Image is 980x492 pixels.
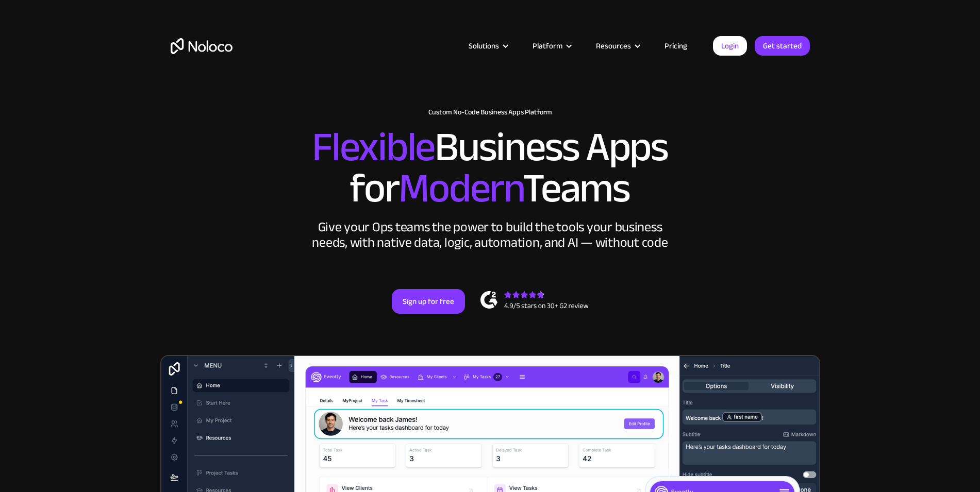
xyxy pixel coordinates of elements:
a: Pricing [652,39,700,53]
div: Resources [583,39,652,53]
span: Flexible [312,109,435,185]
div: Platform [533,39,562,53]
div: Give your Ops teams the power to build the tools your business needs, with native data, logic, au... [310,219,671,250]
h1: Custom No-Code Business Apps Platform [171,108,810,116]
a: Login [713,36,747,56]
h2: Business Apps for Teams [171,127,810,209]
div: Solutions [469,39,499,53]
span: Modern [398,150,523,227]
div: Resources [596,39,631,53]
a: Get started [755,36,810,56]
a: Sign up for free [392,289,465,314]
div: Platform [520,39,583,53]
a: home [171,38,232,54]
div: Solutions [456,39,520,53]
